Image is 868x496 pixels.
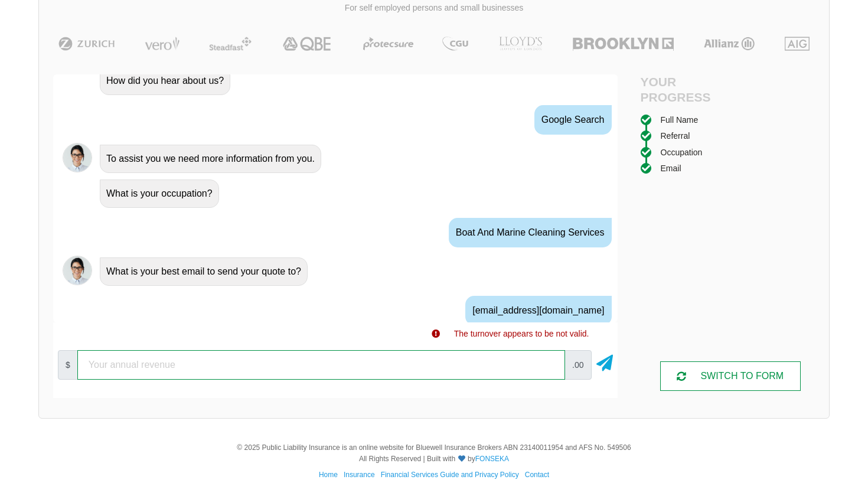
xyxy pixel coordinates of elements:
[661,162,681,175] div: Email
[780,37,815,51] img: AIG | Public Liability Insurance
[276,37,340,51] img: QBE | Public Liability Insurance
[344,471,375,479] a: Insurance
[534,105,612,135] div: Google Search
[492,37,549,51] img: LLOYD's | Public Liability Insurance
[438,37,473,51] img: CGU | Public Liability Insurance
[53,37,120,51] img: Zurich | Public Liability Insurance
[58,350,78,380] span: $
[381,471,519,479] a: Financial Services Guide and Privacy Policy
[100,67,230,95] div: How did you hear about us?
[525,471,549,479] a: Contact
[63,143,92,172] img: Chatbot | PLI
[465,296,611,325] div: [EMAIL_ADDRESS][DOMAIN_NAME]
[63,256,92,285] img: Chatbot | PLI
[564,350,591,380] span: .00
[661,146,703,159] div: Occupation
[475,455,509,463] a: FONSEKA
[568,37,678,51] img: Brooklyn | Public Liability Insurance
[660,361,801,391] div: SWITCH TO FORM
[204,37,256,51] img: Steadfast | Public Liability Insurance
[358,37,418,51] img: Protecsure | Public Liability Insurance
[698,37,761,51] img: Allianz | Public Liability Insurance
[661,129,690,142] div: Referral
[454,329,589,338] span: The turnover appears to be not valid.
[100,257,308,286] div: What is your best email to send your quote to?
[319,471,338,479] a: Home
[661,113,699,126] div: Full Name
[100,145,321,173] div: To assist you we need more information from you.
[100,180,219,208] div: What is your occupation?
[48,2,820,14] p: For self employed persons and small businesses
[139,37,185,51] img: Vero | Public Liability Insurance
[641,74,730,104] h4: Your Progress
[77,350,565,380] input: Your annual revenue
[449,218,612,247] div: Boat and Marine Cleaning Services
